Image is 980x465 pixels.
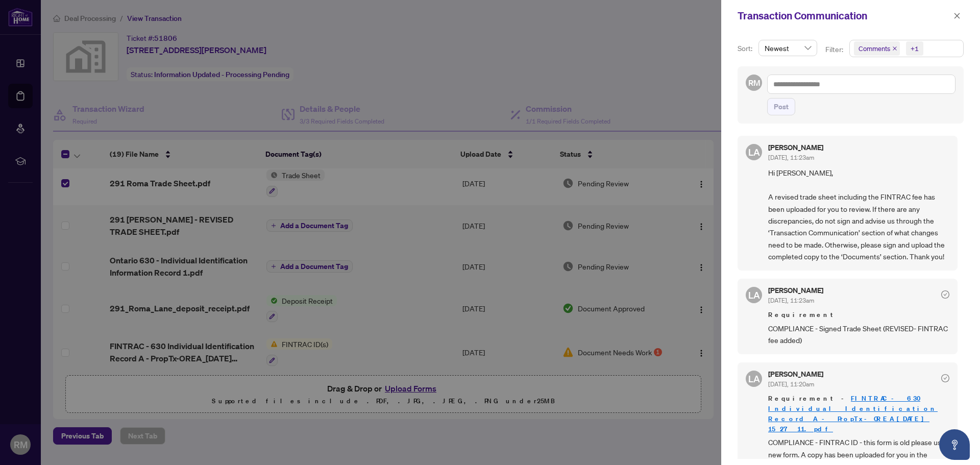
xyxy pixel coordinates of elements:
[768,394,949,434] span: Requirement -
[939,429,970,460] button: Open asap
[748,145,760,159] span: LA
[738,43,754,54] p: Sort:
[768,297,814,304] span: [DATE], 11:23am
[768,144,823,151] h5: [PERSON_NAME]
[768,154,814,161] span: [DATE], 11:23am
[748,288,760,302] span: LA
[768,371,823,378] h5: [PERSON_NAME]
[768,167,949,262] span: Hi [PERSON_NAME], A revised trade sheet including the FINTRAC fee has been uploaded for you to re...
[953,12,961,19] span: close
[768,394,938,433] a: FINTRAC - 630 Individual Identification Record A - PropTx-OREA_[DATE] 15_27_11.pdf
[859,43,890,54] span: Comments
[765,40,811,56] span: Newest
[738,8,950,23] div: Transaction Communication
[768,323,949,347] span: COMPLIANCE - Signed Trade Sheet (REVISED- FINTRAC fee added)
[748,372,760,386] span: LA
[767,98,795,115] button: Post
[768,310,949,320] span: Requirement
[941,290,949,299] span: check-circle
[768,287,823,294] h5: [PERSON_NAME]
[854,41,900,56] span: Comments
[941,374,949,382] span: check-circle
[892,46,897,51] span: close
[825,44,845,55] p: Filter:
[748,77,760,89] span: RM
[911,43,919,54] div: +1
[768,380,814,388] span: [DATE], 11:20am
